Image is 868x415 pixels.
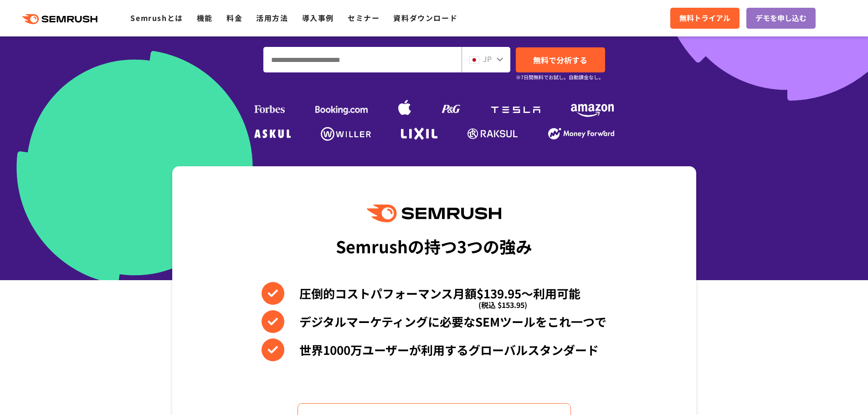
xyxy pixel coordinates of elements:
a: Semrushとは [130,12,183,23]
small: ※7日間無料でお試し。自動課金なし。 [516,73,604,82]
div: Semrushの持つ3つの強み [336,229,532,263]
span: (税込 $153.95) [478,293,527,316]
img: Semrush [367,205,501,222]
a: 無料で分析する [516,47,605,72]
li: デジタルマーケティングに必要なSEMツールをこれ一つで [262,310,606,333]
input: ドメイン、キーワードまたはURLを入力してください [264,47,461,72]
span: デモを申し込む [755,12,806,24]
a: 機能 [197,12,213,23]
a: 無料トライアル [670,8,740,29]
a: デモを申し込む [746,8,816,29]
a: 導入事例 [302,12,334,23]
li: 世界1000万ユーザーが利用するグローバルスタンダード [262,338,606,361]
span: 無料で分析する [533,54,587,66]
li: 圧倒的コストパフォーマンス月額$139.95〜利用可能 [262,282,606,305]
a: 料金 [226,12,242,23]
span: JP [483,53,492,64]
a: 資料ダウンロード [393,12,457,23]
a: セミナー [348,12,380,23]
a: 活用方法 [256,12,288,23]
span: 無料トライアル [679,12,730,24]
